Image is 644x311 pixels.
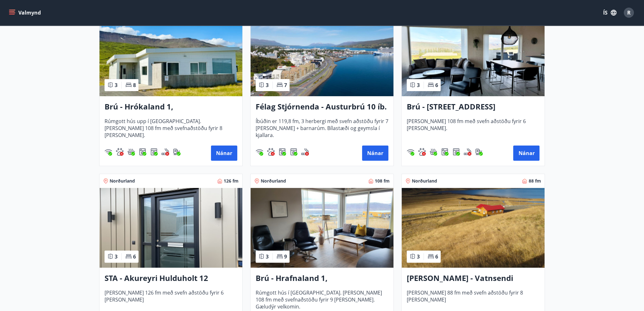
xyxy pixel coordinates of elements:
[267,148,275,156] div: Gæludýr
[251,16,393,96] img: Paella dish
[267,148,275,156] img: pxcaIm5dSOV3FS4whs1soiYWTwFQvksT25a9J10C.svg
[375,178,390,184] span: 108 fm
[256,273,388,284] h3: Brú - Hrafnaland 1, [GEOGRAPHIC_DATA] (gæludýr velkomin)
[452,148,460,156] img: hddCLTAnxqFUMr1fxmbGG8zWilo2syolR0f9UjPn.svg
[475,148,483,156] img: nH7E6Gw2rvWFb8XaSdRp44dhkQaj4PJkOoRYItBQ.svg
[127,148,135,156] img: h89QDIuHlAdpqTriuIvuEWkTH976fOgBEOOeu1mi.svg
[513,146,539,161] button: Nánar
[528,178,541,184] span: 88 fm
[256,118,388,139] span: Íbúðin er 119,8 fm, 3 herbergi með svefn aðstöðu fyrir 7 [PERSON_NAME] + barnarúm. Bílastæði og g...
[464,148,471,156] div: Reykingar / Vape
[105,118,237,139] span: Rúmgott hús upp í [GEOGRAPHIC_DATA]. [PERSON_NAME] 108 fm með svefnaðstöðu fyrir 8 [PERSON_NAME].
[402,16,545,96] img: Paella dish
[115,82,118,89] span: 3
[115,253,118,260] span: 3
[105,148,112,156] div: Þráðlaust net
[261,178,286,184] span: Norðurland
[116,148,124,156] div: Gæludýr
[251,188,393,268] img: Paella dish
[407,148,414,156] div: Þráðlaust net
[441,148,449,156] div: Þvottavél
[407,101,539,113] h3: Brú - [STREET_ADDRESS]
[407,118,539,139] span: [PERSON_NAME] 108 fm með svefn aðstöðu fyrir 6 [PERSON_NAME].
[105,289,237,310] span: [PERSON_NAME] 126 fm með svefn aðstöðu fyrir 6 [PERSON_NAME]
[290,148,297,156] div: Þurrkari
[133,253,136,260] span: 6
[116,148,124,156] img: pxcaIm5dSOV3FS4whs1soiYWTwFQvksT25a9J10C.svg
[105,148,112,156] img: HJRyFFsYp6qjeUYhR4dAD8CaCEsnIFYZ05miwXoh.svg
[407,148,414,156] img: HJRyFFsYp6qjeUYhR4dAD8CaCEsnIFYZ05miwXoh.svg
[8,7,43,18] button: menu
[266,253,269,260] span: 3
[224,178,239,184] span: 126 fm
[266,82,269,89] span: 3
[301,148,309,156] img: QNIUl6Cv9L9rHgMXwuzGLuiJOj7RKqxk9mBFPqjq.svg
[430,148,437,156] img: h89QDIuHlAdpqTriuIvuEWkTH976fOgBEOOeu1mi.svg
[173,148,181,156] div: Hleðslustöð fyrir rafbíla
[127,148,135,156] div: Heitur pottur
[105,101,237,113] h3: Brú - Hrókaland 1, [GEOGRAPHIC_DATA]
[417,253,420,260] span: 3
[162,148,169,156] img: QNIUl6Cv9L9rHgMXwuzGLuiJOj7RKqxk9mBFPqjq.svg
[441,148,449,156] img: Dl16BY4EX9PAW649lg1C3oBuIaAsR6QVDQBO2cTm.svg
[362,146,388,161] button: Nánar
[105,273,237,284] h3: STA - Akureyri Hulduholt 12
[256,101,388,113] h3: Félag Stjórnenda - Austurbrú 10 íb. 201
[301,148,309,156] div: Reykingar / Vape
[162,148,169,156] div: Reykingar / Vape
[139,148,146,156] img: Dl16BY4EX9PAW649lg1C3oBuIaAsR6QVDQBO2cTm.svg
[139,148,146,156] div: Þvottavél
[256,289,388,310] span: Rúmgott hús í [GEOGRAPHIC_DATA]. [PERSON_NAME] 108 fm með svefnaðstöðu fyrir 9 [PERSON_NAME]. Gæl...
[407,289,539,310] span: [PERSON_NAME] 88 fm með svefn aðstöðu fyrir 8 [PERSON_NAME]
[435,82,438,89] span: 6
[278,148,286,156] img: Dl16BY4EX9PAW649lg1C3oBuIaAsR6QVDQBO2cTm.svg
[150,148,158,156] div: Þurrkari
[133,82,136,89] span: 8
[402,188,545,268] img: Paella dish
[600,7,620,18] button: ÍS
[435,253,438,260] span: 6
[412,178,437,184] span: Norðurland
[452,148,460,156] div: Þurrkari
[284,82,287,89] span: 7
[256,148,263,156] div: Þráðlaust net
[150,148,158,156] img: hddCLTAnxqFUMr1fxmbGG8zWilo2syolR0f9UjPn.svg
[417,82,420,89] span: 3
[256,148,263,156] img: HJRyFFsYp6qjeUYhR4dAD8CaCEsnIFYZ05miwXoh.svg
[290,148,297,156] img: hddCLTAnxqFUMr1fxmbGG8zWilo2syolR0f9UjPn.svg
[211,146,237,161] button: Nánar
[110,178,135,184] span: Norðurland
[430,148,437,156] div: Heitur pottur
[284,253,287,260] span: 9
[627,9,631,16] span: R
[464,148,471,156] img: QNIUl6Cv9L9rHgMXwuzGLuiJOj7RKqxk9mBFPqjq.svg
[418,148,426,156] img: pxcaIm5dSOV3FS4whs1soiYWTwFQvksT25a9J10C.svg
[99,16,242,96] img: Paella dish
[407,273,539,284] h3: [PERSON_NAME] - Vatnsendi Ólafsfirði
[475,148,483,156] div: Hleðslustöð fyrir rafbíla
[99,188,242,268] img: Paella dish
[621,5,636,20] button: R
[278,148,286,156] div: Þvottavél
[173,148,181,156] img: nH7E6Gw2rvWFb8XaSdRp44dhkQaj4PJkOoRYItBQ.svg
[418,148,426,156] div: Gæludýr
